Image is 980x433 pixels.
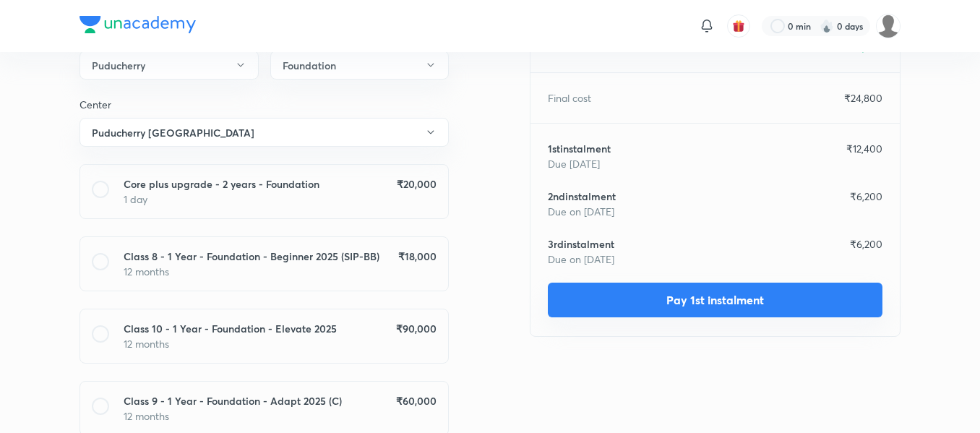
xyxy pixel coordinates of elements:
p: Center [79,97,449,112]
button: Puducherry [GEOGRAPHIC_DATA] [79,118,449,147]
p: Final cost [548,90,591,106]
p: ₹ 6,200 [850,236,882,252]
h6: Class 9 - 1 Year - Foundation - Adapt 2025 (C) [124,393,342,408]
h6: 2 nd instalment [548,189,616,204]
h6: ₹ 20,000 [397,176,437,192]
button: Puducherry [79,51,259,80]
h6: ₹ 90,000 [396,321,437,336]
button: Pay 1st instalment [548,283,882,317]
h6: Core plus upgrade - 2 years - Foundation [124,176,319,192]
img: streak [820,19,834,33]
button: Foundation [270,51,450,80]
a: Company Logo [79,16,196,37]
p: Due on [DATE] [548,204,882,219]
img: avatar [732,20,745,33]
img: Devadarshan M [876,14,901,38]
p: ₹ 12,400 [846,141,882,156]
p: ₹ 6,200 [850,189,882,204]
h6: Class 8 - 1 Year - Foundation - Beginner 2025 (SIP-BB) [124,249,379,264]
p: ₹ 24,800 [844,90,882,106]
p: 12 months [124,264,169,279]
h6: ₹ 18,000 [398,249,437,264]
h6: 3 rd instalment [548,236,614,252]
h6: ₹ 60,000 [396,393,437,408]
p: 1 day [124,192,147,207]
h6: 1 st instalment [548,141,611,156]
p: Due [DATE] [548,156,882,171]
button: avatar [727,14,750,38]
img: Company Logo [79,16,196,33]
h6: Class 10 - 1 Year - Foundation - Elevate 2025 [124,321,337,336]
p: Due on [DATE] [548,252,882,267]
p: 12 months [124,408,169,424]
p: 12 months [124,336,169,351]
